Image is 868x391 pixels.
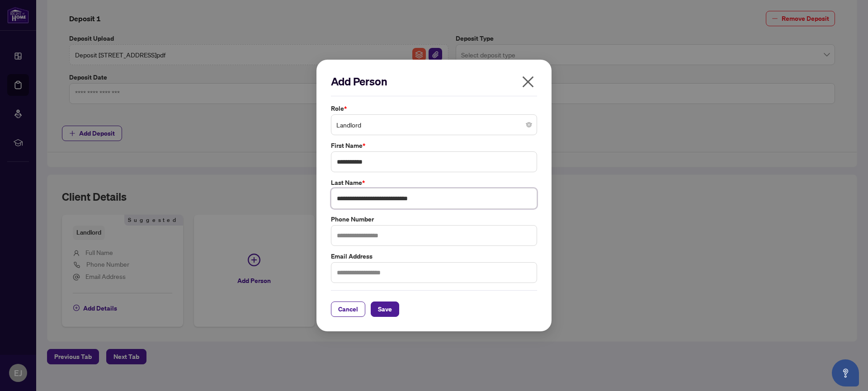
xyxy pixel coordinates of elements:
[331,178,537,188] label: Last Name
[521,75,535,89] span: close
[331,251,537,261] label: Email Address
[371,301,399,317] button: Save
[526,122,532,127] span: close-circle
[331,74,537,89] h2: Add Person
[331,214,537,224] label: Phone Number
[331,141,537,151] label: First Name
[832,359,859,386] button: Open asap
[338,302,358,316] span: Cancel
[331,301,365,317] button: Cancel
[336,116,532,133] span: Landlord
[378,302,392,316] span: Save
[331,104,537,113] label: Role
